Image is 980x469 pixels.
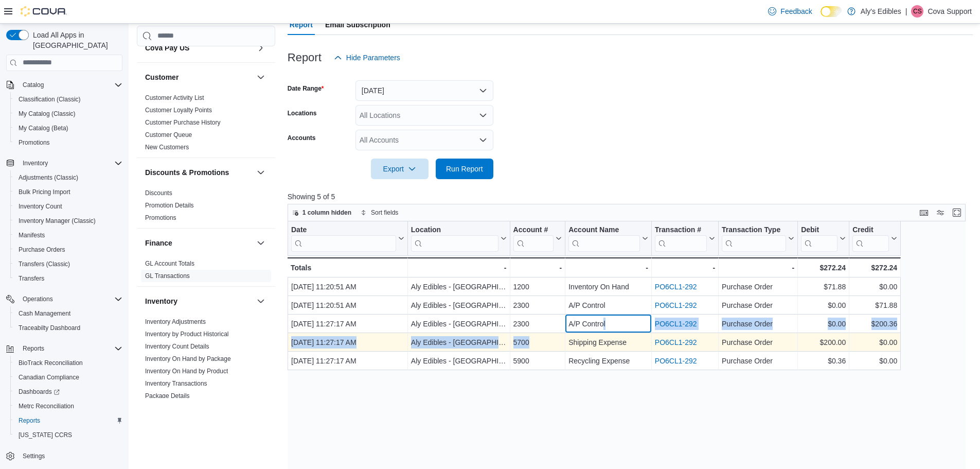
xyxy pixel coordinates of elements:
[19,373,79,381] span: Canadian Compliance
[291,262,404,274] div: Totals
[14,322,84,334] a: Traceabilty Dashboard
[14,357,122,369] span: BioTrack Reconciliation
[145,118,221,127] span: Customer Purchase History
[14,108,122,120] span: My Catalog (Classic)
[137,92,275,158] div: Customer
[371,209,398,217] span: Sort fields
[2,78,127,92] button: Catalog
[19,274,44,283] span: Transfers
[291,336,404,349] div: [DATE] 11:27:17 AM
[14,186,122,198] span: Bulk Pricing Import
[655,225,707,251] div: Transaction # URL
[19,449,122,462] span: Settings
[801,281,846,293] div: $71.88
[145,272,190,280] a: GL Transactions
[145,167,229,178] h3: Discounts & Promotions
[291,225,396,251] div: Date
[852,299,897,311] div: $71.88
[436,159,493,179] button: Run Report
[23,81,44,89] span: Catalog
[801,318,846,330] div: $0.00
[288,109,317,117] label: Locations
[655,225,715,251] button: Transaction #
[928,5,972,18] p: Cova Support
[145,94,204,101] a: Customer Activity List
[10,121,127,135] button: My Catalog (Beta)
[14,371,122,384] span: Canadian Compliance
[288,134,316,142] label: Accounts
[568,336,648,349] div: Shipping Expense
[722,355,794,367] div: Purchase Order
[14,307,75,320] a: Cash Management
[801,225,838,251] div: Debit
[145,238,172,248] h3: Finance
[371,159,429,179] button: Export
[411,336,507,349] div: Aly Edibles - [GEOGRAPHIC_DATA]
[357,206,402,219] button: Sort fields
[145,318,206,326] span: Inventory Adjustments
[568,225,648,251] button: Account Name
[19,450,49,462] a: Settings
[14,272,48,285] a: Transfers
[861,5,901,18] p: Aly's Edibles
[10,356,127,370] button: BioTrack Reconciliation
[513,225,554,251] div: Account #
[145,260,194,267] a: GL Account Totals
[14,272,122,285] span: Transfers
[19,157,122,169] span: Inventory
[14,400,78,412] a: Metrc Reconciliation
[145,368,228,375] a: Inventory On Hand by Product
[905,5,907,18] p: |
[14,400,122,412] span: Metrc Reconciliation
[291,318,404,330] div: [DATE] 11:27:17 AM
[655,338,697,346] a: PO6CL1-292
[19,157,52,169] button: Inventory
[291,225,396,235] div: Date
[14,258,122,270] span: Transfers (Classic)
[145,272,190,280] span: GL Transactions
[19,124,68,132] span: My Catalog (Beta)
[852,225,897,251] button: Credit
[145,238,253,248] button: Finance
[14,122,122,134] span: My Catalog (Beta)
[19,260,70,268] span: Transfers (Classic)
[19,79,48,91] button: Catalog
[10,170,127,185] button: Adjustments (Classic)
[291,281,404,293] div: [DATE] 11:20:51 AM
[411,225,498,235] div: Location
[330,47,404,68] button: Hide Parameters
[19,173,78,182] span: Adjustments (Classic)
[145,331,229,338] a: Inventory by Product Historical
[14,244,69,256] a: Purchase Orders
[19,402,74,410] span: Metrc Reconciliation
[19,293,57,305] button: Operations
[10,413,127,428] button: Reports
[764,1,816,22] a: Feedback
[19,431,72,439] span: [US_STATE] CCRS
[513,281,562,293] div: 1200
[145,379,207,388] span: Inventory Transactions
[19,217,96,225] span: Inventory Manager (Classic)
[655,320,697,328] a: PO6CL1-292
[145,318,206,325] a: Inventory Adjustments
[780,6,812,16] span: Feedback
[14,136,122,149] span: Promotions
[145,144,189,151] a: New Customers
[291,225,404,251] button: Date
[145,392,190,399] a: Package Details
[21,6,67,16] img: Cova
[137,187,275,228] div: Discounts & Promotions
[10,428,127,442] button: [US_STATE] CCRS
[2,292,127,306] button: Operations
[23,452,45,460] span: Settings
[145,296,177,306] h3: Inventory
[513,225,554,235] div: Account #
[10,257,127,271] button: Transfers (Classic)
[14,171,82,184] a: Adjustments (Classic)
[14,229,122,241] span: Manifests
[568,262,648,274] div: -
[411,281,507,293] div: Aly Edibles - [GEOGRAPHIC_DATA]
[911,5,923,18] div: Cova Support
[290,14,313,35] span: Report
